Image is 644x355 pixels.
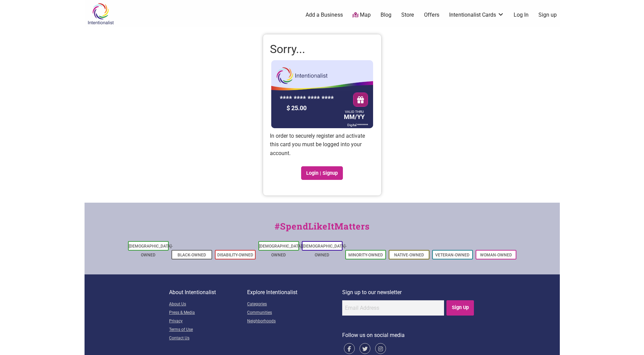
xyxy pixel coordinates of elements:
a: Log In [514,11,529,19]
a: Press & Media [169,309,247,317]
a: Privacy [169,317,247,326]
a: Offers [424,11,439,19]
p: Sign up to our newsletter [342,288,475,297]
a: Map [352,11,371,19]
a: Contact Us [169,334,247,343]
div: #SpendLikeItMatters [85,220,560,240]
a: Minority-Owned [348,253,383,257]
a: Disability-Owned [217,253,253,257]
a: Sign up [538,11,557,19]
input: Email Address [342,300,444,316]
a: Veteran-Owned [435,253,470,257]
a: Communities [247,309,342,317]
div: $ 25.00 [285,103,343,113]
a: Blog [381,11,391,19]
div: MM/YY [342,111,366,122]
input: Sign Up [446,300,474,316]
a: Add a Business [306,11,343,19]
div: VALID THRU [344,111,365,112]
a: [DEMOGRAPHIC_DATA]-Owned [129,244,173,257]
a: Neighborhoods [247,317,342,326]
a: About Us [169,300,247,309]
a: Login | Signup [301,166,343,180]
a: [DEMOGRAPHIC_DATA]-Owned [259,244,303,257]
a: Terms of Use [169,326,247,334]
a: Intentionalist Cards [449,11,504,19]
a: Store [401,11,414,19]
a: [DEMOGRAPHIC_DATA]-Owned [302,244,347,257]
h1: Sorry... [270,41,374,57]
p: Follow us on social media [342,331,475,340]
a: Woman-Owned [480,253,512,257]
p: In order to securely register and activate this card you must be logged into your account. [270,132,374,158]
p: Explore Intentionalist [247,288,342,297]
a: Black-Owned [178,253,206,257]
a: Native-Owned [394,253,424,257]
img: Intentionalist [85,3,117,25]
p: About Intentionalist [169,288,247,297]
a: Categories [247,300,342,309]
